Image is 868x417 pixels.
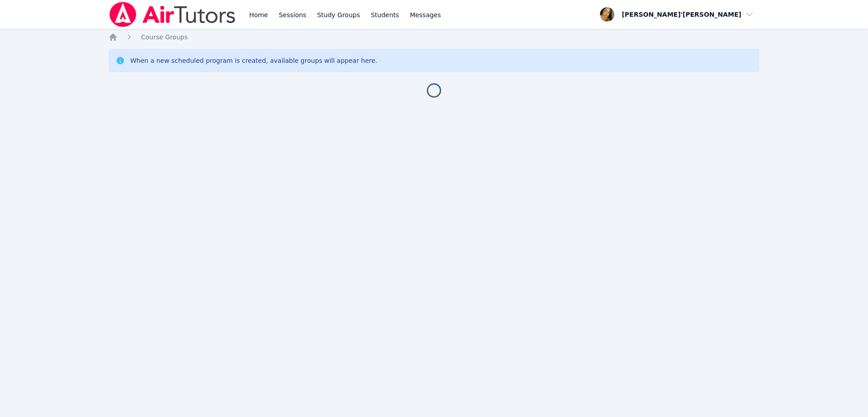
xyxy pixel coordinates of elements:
nav: Breadcrumb [108,33,759,42]
a: Course Groups [141,33,188,42]
span: Messages [410,10,441,19]
div: When a new scheduled program is created, available groups will appear here. [130,56,377,65]
img: Air Tutors [108,2,236,27]
span: Course Groups [141,33,188,41]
